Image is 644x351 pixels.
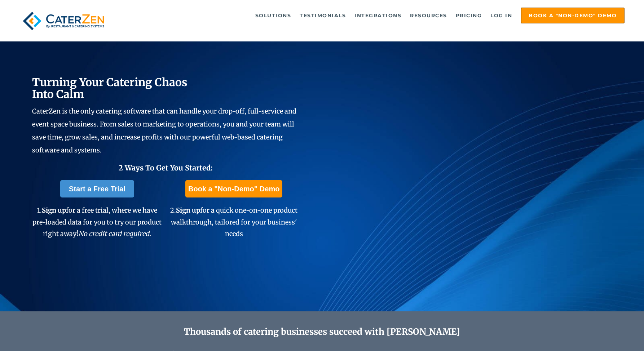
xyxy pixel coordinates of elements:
span: 1. for a free trial, where we have pre-loaded data for you to try our product right away! [32,206,162,238]
a: Pricing [452,8,486,23]
span: Sign up [42,206,66,214]
a: Book a "Non-Demo" Demo [185,180,282,197]
span: CaterZen is the only catering software that can handle your drop-off, full-service and event spac... [32,107,296,154]
h2: Thousands of catering businesses succeed with [PERSON_NAME] [65,327,580,337]
span: 2 Ways To Get You Started: [119,163,213,172]
a: Integrations [351,8,405,23]
div: Navigation Menu [123,8,625,23]
span: Sign up [176,206,200,214]
a: Book a "Non-Demo" Demo [521,8,625,23]
span: Turning Your Catering Chaos Into Calm [32,75,188,101]
a: Log in [487,8,516,23]
a: Start a Free Trial [60,180,134,197]
img: caterzen [19,8,107,34]
a: Resources [406,8,451,23]
span: 2. for a quick one-on-one product walkthrough, tailored for your business' needs [170,206,297,238]
em: No credit card required. [78,230,151,238]
a: Testimonials [296,8,349,23]
a: Solutions [252,8,295,23]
